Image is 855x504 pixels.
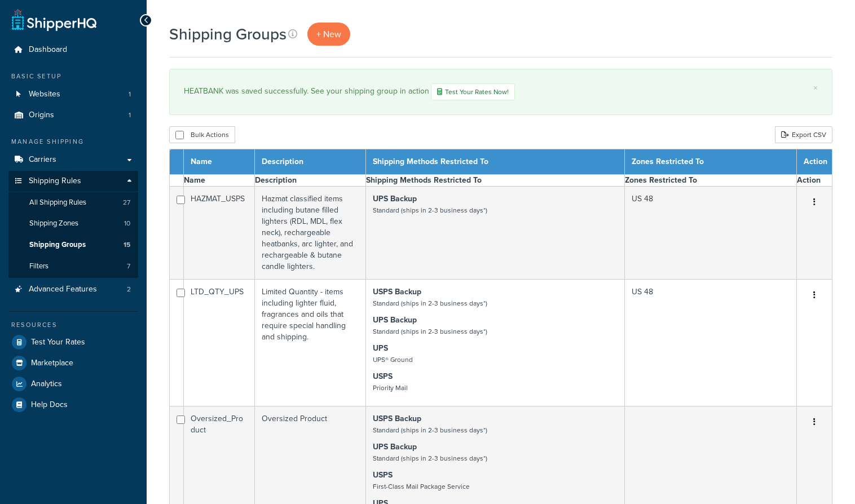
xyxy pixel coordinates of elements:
[184,175,255,187] th: Name
[31,359,73,368] span: Marketplace
[624,187,796,280] td: US 48
[184,149,255,175] th: Name
[373,314,417,326] strong: UPS Backup
[123,198,130,207] span: 27
[169,126,235,143] button: Bulk Actions
[8,213,138,234] li: Shipping Zones
[373,355,413,365] small: UPS® Ground
[254,149,365,175] th: Description
[29,155,56,165] span: Carriers
[307,23,350,46] a: + New
[366,149,625,175] th: Shipping Methods Restricted To
[8,39,138,60] a: Dashboard
[8,395,138,415] a: Help Docs
[8,137,138,147] div: Manage Shipping
[373,441,417,453] strong: UPS Backup
[29,285,97,294] span: Advanced Features
[797,149,832,175] th: Action
[373,453,487,463] small: Standard (ships in 2-3 business days*)
[624,175,796,187] th: Zones Restricted To
[8,105,138,126] a: Origins 1
[8,279,138,300] a: Advanced Features 2
[316,28,341,41] span: + New
[373,370,393,382] strong: USPS
[813,83,818,92] a: ×
[8,149,138,170] a: Carriers
[8,105,138,126] li: Origins
[373,383,408,393] small: Priority Mail
[8,213,138,234] a: Shipping Zones 10
[8,256,138,277] li: Filters
[29,176,81,186] span: Shipping Rules
[31,379,62,389] span: Analytics
[124,219,130,228] span: 10
[8,171,138,278] li: Shipping Rules
[373,193,417,205] strong: UPS Backup
[797,175,832,187] th: Action
[8,320,138,330] div: Resources
[624,149,796,175] th: Zones Restricted To
[8,192,138,213] li: All Shipping Rules
[8,353,138,373] a: Marketplace
[29,198,86,207] span: All Shipping Rules
[8,192,138,213] a: All Shipping Rules 27
[8,374,138,394] a: Analytics
[29,262,49,271] span: Filters
[184,83,818,100] div: HEATBANK was saved successfully. See your shipping group in action
[373,205,487,215] small: Standard (ships in 2-3 business days*)
[8,235,138,255] a: Shipping Groups 15
[373,413,421,425] strong: USPS Backup
[184,280,255,406] td: LTD_QTY_UPS
[775,126,832,143] a: Export CSV
[8,84,138,105] a: Websites 1
[254,175,365,187] th: Description
[373,286,421,298] strong: USPS Backup
[31,400,68,410] span: Help Docs
[127,262,130,271] span: 7
[29,90,60,99] span: Websites
[366,175,625,187] th: Shipping Methods Restricted To
[8,332,138,352] a: Test Your Rates
[29,219,78,228] span: Shipping Zones
[373,481,470,492] small: First-Class Mail Package Service
[184,187,255,280] td: HAZMAT_USPS
[8,256,138,277] a: Filters 7
[124,240,130,250] span: 15
[254,280,365,406] td: Limited Quantity - items including lighter fluid, fragrances and oils that require special handli...
[169,23,287,45] h1: Shipping Groups
[127,285,131,294] span: 2
[12,8,96,31] a: ShipperHQ Home
[31,338,85,347] span: Test Your Rates
[373,425,487,435] small: Standard (ships in 2-3 business days*)
[373,326,487,337] small: Standard (ships in 2-3 business days*)
[8,235,138,255] li: Shipping Groups
[8,72,138,81] div: Basic Setup
[29,240,86,250] span: Shipping Groups
[8,279,138,300] li: Advanced Features
[129,110,131,120] span: 1
[254,187,365,280] td: Hazmat classified items including butane filled lighters (RDL, MDL, flex neck), rechargeable heat...
[373,298,487,308] small: Standard (ships in 2-3 business days*)
[373,342,388,354] strong: UPS
[8,171,138,192] a: Shipping Rules
[129,90,131,99] span: 1
[373,469,393,481] strong: USPS
[624,280,796,406] td: US 48
[29,110,54,120] span: Origins
[8,84,138,105] li: Websites
[431,83,515,100] a: Test Your Rates Now!
[29,45,67,55] span: Dashboard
